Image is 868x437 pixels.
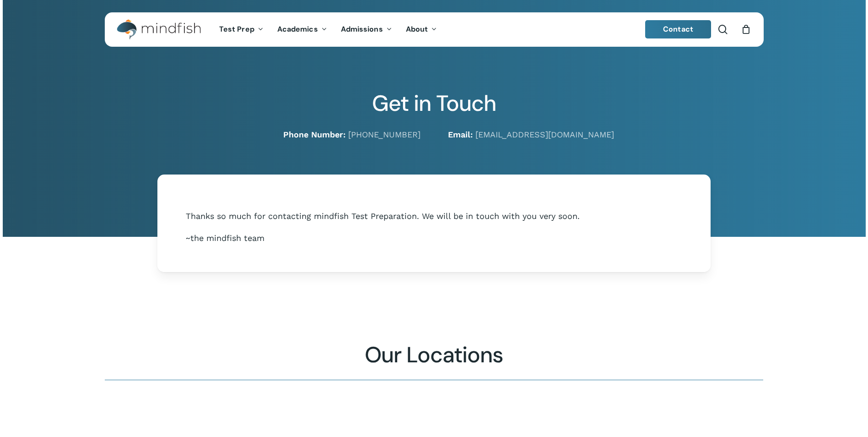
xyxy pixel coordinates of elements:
strong: Email: [448,130,473,139]
div: Thanks so much for contacting mindfish Test Preparation. We will be in touch with you very soon. ... [186,211,682,244]
nav: Main Menu [212,12,444,47]
a: Test Prep [212,26,270,33]
h2: Our Locations [105,342,763,368]
a: Contact [645,20,711,38]
span: About [406,24,428,34]
span: Test Prep [219,24,254,34]
a: Academics [270,26,334,33]
header: Main Menu [105,12,764,47]
a: Cart [741,24,751,34]
h2: Get in Touch [105,90,764,117]
a: [EMAIL_ADDRESS][DOMAIN_NAME] [475,130,614,139]
span: Academics [277,24,318,34]
a: Admissions [334,26,399,33]
strong: Phone Number: [283,130,345,139]
a: About [399,26,444,33]
span: Admissions [341,24,383,34]
span: Contact [663,24,693,34]
a: [PHONE_NUMBER] [348,130,421,139]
